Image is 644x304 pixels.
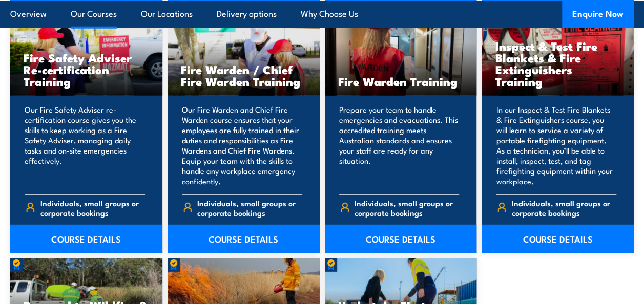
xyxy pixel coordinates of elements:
[10,225,162,253] a: COURSE DETAILS
[495,40,620,87] h3: Inspect & Test Fire Blankets & Fire Extinguishers Training
[339,104,460,186] p: Prepare your team to handle emergencies and evacuations. This accredited training meets Australia...
[25,104,145,186] p: Our Fire Safety Adviser re-certification course gives you the skills to keep working as a Fire Sa...
[338,75,464,87] h3: Fire Warden Training
[482,225,634,253] a: COURSE DETAILS
[182,104,302,186] p: Our Fire Warden and Chief Fire Warden course ensures that your employees are fully trained in the...
[197,198,302,218] span: Individuals, small groups or corporate bookings
[181,63,306,87] h3: Fire Warden / Chief Fire Warden Training
[496,104,616,186] p: In our Inspect & Test Fire Blankets & Fire Extinguishers course, you will learn to service a vari...
[355,198,459,218] span: Individuals, small groups or corporate bookings
[168,225,320,253] a: COURSE DETAILS
[24,52,149,87] h3: Fire Safety Adviser Re-certification Training
[40,198,145,218] span: Individuals, small groups or corporate bookings
[512,198,616,218] span: Individuals, small groups or corporate bookings
[325,225,477,253] a: COURSE DETAILS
